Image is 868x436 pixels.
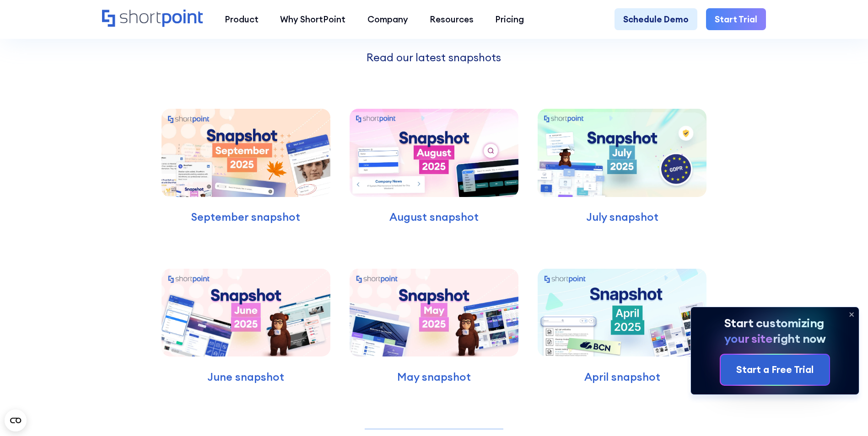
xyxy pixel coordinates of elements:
[280,13,345,26] div: Why ShortPoint
[214,8,269,30] a: Product
[162,209,330,225] p: September snapshot
[350,369,518,385] p: May snapshot
[350,209,518,225] p: August snapshot
[736,362,814,377] div: Start a Free Trial
[822,392,868,436] iframe: Chat Widget
[156,91,335,225] a: September snapshot
[162,369,330,385] p: June snapshot
[430,13,474,26] div: Resources
[721,355,829,385] a: Start a Free Trial
[263,49,605,66] p: Read our latest snapshots
[344,91,523,225] a: August snapshot
[225,13,259,26] div: Product
[532,251,712,385] a: April snapshot
[356,8,419,30] a: Company
[615,8,697,30] a: Schedule Demo
[102,10,203,28] a: Home
[538,209,706,225] p: July snapshot
[532,91,712,225] a: July snapshot
[495,13,524,26] div: Pricing
[419,8,484,30] a: Resources
[706,8,766,30] a: Start Trial
[538,369,706,385] p: April snapshot
[270,8,356,30] a: Why ShortPoint
[367,13,408,26] div: Company
[156,251,335,385] a: June snapshot
[344,251,523,385] a: May snapshot
[5,409,27,431] button: Open CMP widget
[485,8,535,30] a: Pricing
